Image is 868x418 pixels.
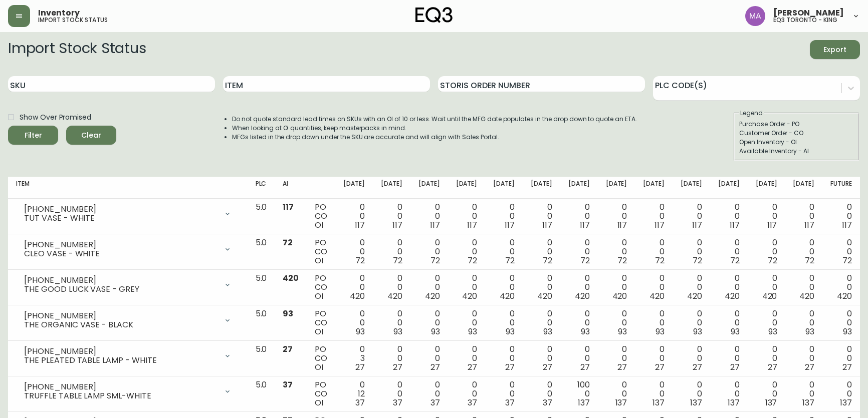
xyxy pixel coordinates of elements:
[606,238,627,265] div: 0 0
[643,274,665,301] div: 0 0
[681,238,702,265] div: 0 0
[842,255,852,266] span: 72
[20,112,91,123] span: Show Over Promised
[568,309,590,336] div: 0 0
[802,397,814,408] span: 137
[381,238,402,265] div: 0 0
[617,361,627,373] span: 27
[822,177,860,199] th: Future
[617,255,627,266] span: 72
[523,177,560,199] th: [DATE]
[842,219,852,231] span: 117
[275,177,307,199] th: AI
[425,290,440,302] span: 420
[655,361,665,373] span: 27
[356,326,365,337] span: 93
[462,290,477,302] span: 420
[768,361,777,373] span: 27
[580,361,590,373] span: 27
[580,219,590,231] span: 117
[393,326,402,337] span: 93
[343,238,365,265] div: 0 0
[739,120,853,129] div: Purchase Order - PO
[248,234,275,270] td: 5.0
[283,201,294,213] span: 117
[456,203,478,230] div: 0 0
[373,177,410,199] th: [DATE]
[681,203,702,230] div: 0 0
[568,238,590,265] div: 0 0
[343,380,365,407] div: 0 12
[793,309,814,336] div: 0 0
[248,177,275,199] th: PLC
[16,203,240,225] div: [PHONE_NUMBER]TUT VASE - WHITE
[543,397,552,408] span: 37
[343,203,365,230] div: 0 0
[718,309,740,336] div: 0 0
[24,320,218,329] div: THE ORGANIC VASE - BLACK
[606,380,627,407] div: 0 0
[842,361,852,373] span: 27
[793,238,814,265] div: 0 0
[830,309,852,336] div: 0 0
[606,309,627,336] div: 0 0
[710,177,748,199] th: [DATE]
[8,126,58,145] button: Filter
[756,274,777,301] div: 0 0
[818,44,852,56] span: Export
[655,219,665,231] span: 117
[830,380,852,407] div: 0 0
[315,345,327,372] div: PO CO
[693,361,702,373] span: 27
[560,177,598,199] th: [DATE]
[773,9,844,17] span: [PERSON_NAME]
[431,326,440,337] span: 93
[681,380,702,407] div: 0 0
[283,343,293,355] span: 27
[718,380,740,407] div: 0 0
[748,177,785,199] th: [DATE]
[343,274,365,301] div: 0 0
[468,397,477,408] span: 37
[531,380,552,407] div: 0 0
[418,345,440,372] div: 0 0
[493,380,515,407] div: 0 0
[393,255,402,266] span: 72
[418,274,440,301] div: 0 0
[606,203,627,230] div: 0 0
[355,255,365,266] span: 72
[16,309,240,331] div: [PHONE_NUMBER]THE ORGANIC VASE - BLACK
[681,309,702,336] div: 0 0
[531,203,552,230] div: 0 0
[725,290,740,302] span: 420
[739,109,764,118] legend: Legend
[355,219,365,231] span: 117
[730,255,740,266] span: 72
[681,345,702,372] div: 0 0
[768,255,777,266] span: 72
[615,397,627,408] span: 137
[537,290,552,302] span: 420
[387,290,402,302] span: 420
[24,214,218,223] div: TUT VASE - WHITE
[456,274,478,301] div: 0 0
[505,219,515,231] span: 117
[728,397,740,408] span: 137
[543,326,552,337] span: 93
[830,238,852,265] div: 0 0
[575,290,590,302] span: 420
[16,274,240,296] div: [PHONE_NUMBER]THE GOOD LUCK VASE - GREY
[248,199,275,234] td: 5.0
[830,274,852,301] div: 0 0
[568,380,590,407] div: 100 0
[681,274,702,301] div: 0 0
[315,203,327,230] div: PO CO
[493,274,515,301] div: 0 0
[335,177,373,199] th: [DATE]
[283,272,299,284] span: 420
[606,345,627,372] div: 0 0
[493,238,515,265] div: 0 0
[568,274,590,301] div: 0 0
[730,361,740,373] span: 27
[24,356,218,365] div: THE PLEATED TABLE LAMP - WHITE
